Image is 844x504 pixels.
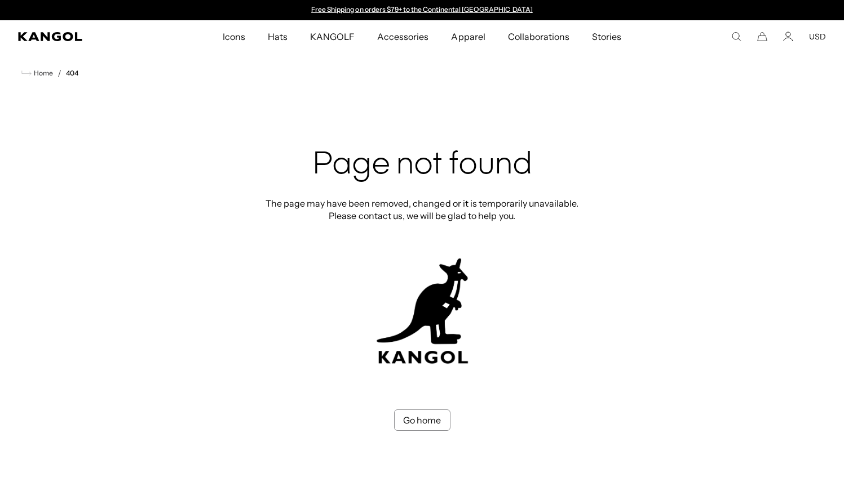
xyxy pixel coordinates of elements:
[592,20,621,53] span: Stories
[374,258,470,364] img: kangol-404-logo.jpg
[394,409,450,431] a: Go home
[223,20,245,53] span: Icons
[211,20,257,53] a: Icons
[53,66,61,80] li: /
[32,69,53,77] span: Home
[306,6,538,15] div: Announcement
[21,68,53,78] a: Home
[268,20,288,53] span: Hats
[18,32,147,41] a: Kangol
[262,197,582,222] p: The page may have been removed, changed or it is temporarily unavailable. Please contact us, we w...
[306,6,538,15] div: 1 of 2
[451,20,485,53] span: Apparel
[311,5,533,14] a: Free Shipping on orders $79+ to the Continental [GEOGRAPHIC_DATA]
[440,20,496,53] a: Apparel
[262,148,582,184] h2: Page not found
[508,20,569,53] span: Collaborations
[66,69,78,77] a: 404
[783,32,793,42] a: Account
[731,32,741,42] summary: Search here
[366,20,440,53] a: Accessories
[299,20,366,53] a: KANGOLF
[377,20,428,53] span: Accessories
[581,20,633,53] a: Stories
[809,32,826,42] button: USD
[306,6,538,15] slideshow-component: Announcement bar
[757,32,767,42] button: Cart
[310,20,355,53] span: KANGOLF
[257,20,299,53] a: Hats
[497,20,581,53] a: Collaborations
